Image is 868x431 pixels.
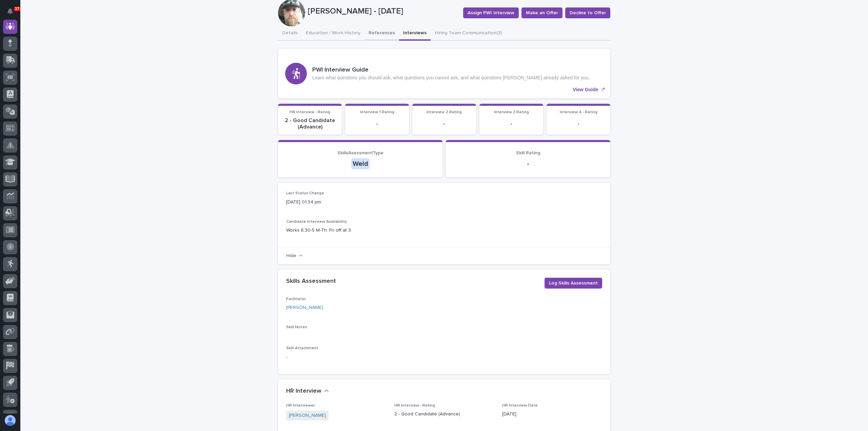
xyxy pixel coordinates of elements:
[502,404,538,408] span: HR Interview Date
[286,325,307,329] span: Skill Notes
[286,388,329,395] button: HR Interview
[278,26,302,41] button: Details
[516,151,540,155] span: Skill Rating
[502,411,602,418] p: [DATE]
[351,158,370,169] div: Weld
[286,191,324,195] span: Last Status Change
[289,412,326,419] a: [PERSON_NAME]
[286,354,386,361] p: -
[549,280,598,287] span: Log Skills Assessment
[573,87,598,93] p: View Guide
[454,160,602,168] p: -
[312,75,590,81] p: Learn what questions you should ask, what questions you cannot ask, and what questions [PERSON_NA...
[484,121,539,127] p: -
[302,26,364,41] button: Education / Work History
[286,404,315,408] span: HR Interviewer
[286,297,306,301] span: Facilitator
[3,4,17,18] button: Notifications
[416,121,472,127] p: -
[570,9,606,16] span: Decline to Offer
[427,110,462,114] span: Interview 2 Rating
[312,66,590,74] h3: PWI Interview Guide
[282,117,338,130] p: 2 - Good Candidate (Advance)
[560,110,597,114] span: Interview 4 - Rating
[3,413,17,428] button: users-avatar
[308,6,458,16] p: [PERSON_NAME] - [DATE]
[526,9,558,16] span: Make an Offer
[463,7,519,18] button: Assign PWI Interview
[286,304,323,311] a: [PERSON_NAME]
[551,121,606,127] p: -
[286,227,602,234] p: Works 6:30-5 M-Th. Fri off at 3.
[565,7,610,18] button: Decline to Offer
[521,7,563,18] button: Make an Offer
[286,220,347,224] span: Candidate Interview Availability
[290,110,330,114] span: HR Interview - Rating
[286,278,336,285] h2: Skills Assessment
[360,110,394,114] span: Interview 1 Rating
[394,404,435,408] span: HR Interview - Rating
[468,9,514,16] span: Assign PWI Interview
[337,151,383,155] span: SkillsAsessmentType
[278,49,610,98] a: View Guide
[8,8,17,19] div: Notifications37
[286,253,303,258] button: Hide
[364,26,399,41] button: References
[286,346,318,350] span: Skill Attachment
[545,278,602,289] button: Log Skills Assessment
[494,110,529,114] span: Interview 3 Rating
[349,121,405,127] p: -
[286,199,386,206] p: [DATE] 01:34 pm
[15,6,19,11] p: 37
[394,411,494,418] p: 2 - Good Candidate (Advance)
[431,26,506,41] button: Hiring Team Communication (3)
[286,388,321,395] h2: HR Interview
[399,26,431,41] button: Interviews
